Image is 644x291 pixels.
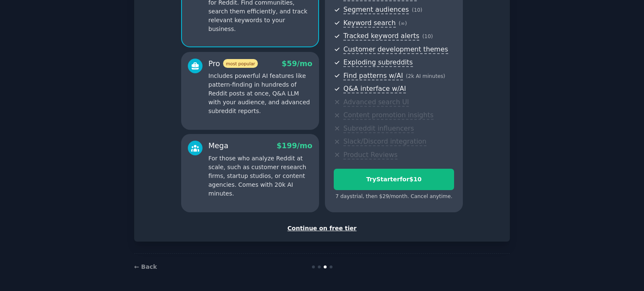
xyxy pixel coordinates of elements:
[134,263,157,270] a: ← Back
[343,45,448,54] span: Customer development themes
[399,21,407,26] span: ( ∞ )
[282,59,312,68] span: $ 59 /mo
[223,59,258,68] span: most popular
[143,224,501,233] div: Continue on free tier
[208,154,312,198] p: For those who analyze Reddit at scale, such as customer research firms, startup studios, or conte...
[343,85,406,93] span: Q&A interface w/AI
[208,72,312,116] p: Includes powerful AI features like pattern-finding in hundreds of Reddit posts at once, Q&A LLM w...
[422,33,433,39] span: ( 10 )
[343,5,409,14] span: Segment audiences
[412,7,422,13] span: ( 10 )
[343,124,414,133] span: Subreddit influencers
[334,175,454,184] div: Try Starter for $10
[334,169,454,190] button: TryStarterfor$10
[343,32,419,41] span: Tracked keyword alerts
[343,98,409,107] span: Advanced search UI
[208,59,258,69] div: Pro
[343,111,434,120] span: Content promotion insights
[277,142,312,150] span: $ 199 /mo
[343,58,413,67] span: Exploding subreddits
[208,141,229,151] div: Mega
[343,19,396,28] span: Keyword search
[343,72,403,80] span: Find patterns w/AI
[406,73,445,79] span: ( 2k AI minutes )
[334,193,454,201] div: 7 days trial, then $ 29 /month . Cancel anytime.
[343,137,426,146] span: Slack/Discord integration
[343,151,397,160] span: Product Reviews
